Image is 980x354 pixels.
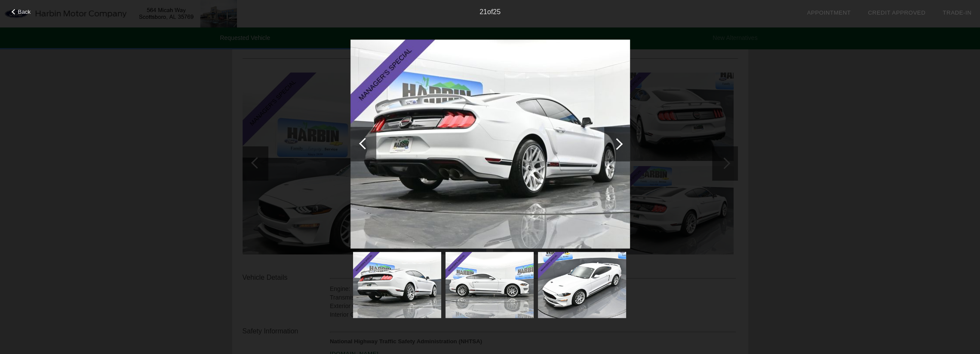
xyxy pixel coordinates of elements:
span: Back [18,9,31,15]
img: 2df38cf7a8dc0384b01b2736e39c7beex.jpg [350,39,630,249]
a: Trade-In [943,9,971,16]
img: 2df38cf7a8dc0384b01b2736e39c7beex.jpg [353,252,441,318]
a: Appointment [807,9,851,16]
a: Credit Approved [868,9,925,16]
img: e47ade83c252d2bf2e5817f9e5cf5652x.jpg [538,252,626,318]
span: 25 [493,8,501,15]
img: 35c1cc8a36b8165945611c947a2d62f0x.jpg [445,252,533,318]
span: 21 [479,8,487,15]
